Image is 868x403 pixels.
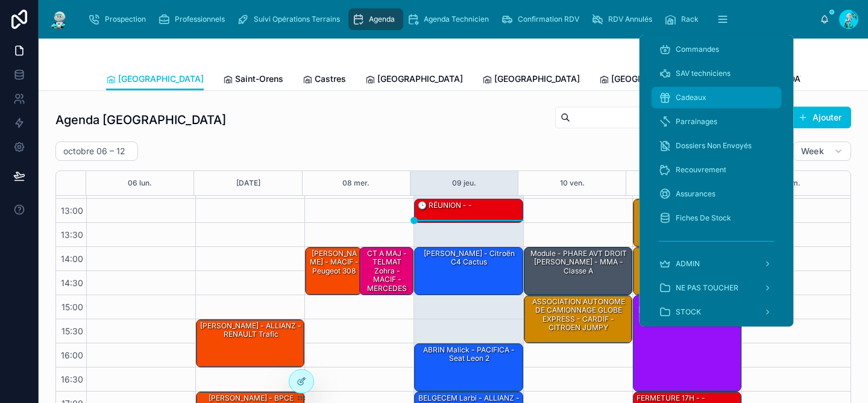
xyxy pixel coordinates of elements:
[254,14,340,24] span: Suivi Opérations Terrains
[482,68,580,92] a: [GEOGRAPHIC_DATA]
[417,345,521,364] div: ABRIN Malick - PACIFICA - Seat leon 2
[635,296,740,325] div: [PERSON_NAME] - [PERSON_NAME] - MATMUT - FORD FIESTA
[63,145,125,157] h2: octobre 06 – 12
[236,171,260,195] button: [DATE]
[676,93,706,102] span: Cadeaux
[58,278,86,288] span: 14:30
[415,344,522,391] div: ABRIN Malick - PACIFICA - Seat leon 2
[58,302,86,312] span: 15:00
[608,14,652,24] span: RDV Annulés
[342,171,370,195] button: 08 mer.
[377,73,463,85] span: [GEOGRAPHIC_DATA]
[175,14,225,24] span: Professionnels
[306,248,361,295] div: [PERSON_NAME] - MACIF - Peugeot 308
[307,248,360,276] div: [PERSON_NAME] - MACIF - Peugeot 308
[197,320,304,367] div: [PERSON_NAME] - ALLIANZ - RENAULT Trafic
[634,199,741,246] div: UNAL Colin - MAIF - Meriva Opel
[634,296,741,391] div: [PERSON_NAME] - [PERSON_NAME] - MATMUT - FORD FIESTA
[661,8,707,30] a: Rack
[652,301,782,323] a: STOCK
[526,296,631,334] div: ASSOCIATION AUTONOME DE CAMIONNAGE GLOBE EXPRESS - CARDIF - CITROEN JUMPY
[652,63,782,84] a: SAV techniciens
[611,73,697,85] span: [GEOGRAPHIC_DATA]
[788,107,851,128] button: Ajouter
[360,248,413,295] div: CT A MAJ - TELMAT Zohra - MACIF - MERCEDES GLB
[58,374,86,384] span: 16:30
[80,6,820,33] div: scrollable content
[588,8,661,30] a: RDV Annulés
[315,73,346,85] span: Castres
[198,320,303,340] div: [PERSON_NAME] - ALLIANZ - RENAULT Trafic
[362,248,412,302] div: CT A MAJ - TELMAT Zohra - MACIF - MERCEDES GLB
[303,68,346,92] a: Castres
[105,14,146,24] span: Prospection
[634,248,741,295] div: [PERSON_NAME] - DIRECT ASSURANCE - GOLF
[652,277,782,299] a: NE PAS TOUCHER
[118,73,204,85] span: [GEOGRAPHIC_DATA]
[652,111,782,133] a: Parrainages
[58,254,86,264] span: 14:00
[793,142,851,161] button: Week
[235,73,283,85] span: Saint-Orens
[128,171,152,195] button: 06 lun.
[676,141,752,151] span: Dossiers Non Envoyés
[48,10,70,29] img: App logo
[84,8,154,30] a: Prospection
[676,117,717,127] span: Parrainages
[599,68,697,92] a: [GEOGRAPHIC_DATA]
[417,200,473,211] div: 🕒 RÉUNION - -
[652,87,782,108] a: Cadeaux
[652,253,782,275] a: ADMIN
[55,111,226,128] h1: Agenda [GEOGRAPHIC_DATA]
[417,248,521,268] div: [PERSON_NAME] - Citroën C4 cactus
[676,283,738,293] span: NE PAS TOUCHER
[676,213,731,223] span: Fiches De Stock
[676,189,715,199] span: Assurances
[676,307,701,317] span: STOCK
[681,14,699,24] span: Rack
[58,230,86,240] span: 13:30
[415,248,522,295] div: [PERSON_NAME] - Citroën C4 cactus
[494,73,580,85] span: [GEOGRAPHIC_DATA]
[801,146,824,157] span: Week
[652,39,782,60] a: Commandes
[365,68,463,92] a: [GEOGRAPHIC_DATA]
[524,248,632,295] div: Module - PHARE AVT DROIT [PERSON_NAME] - MMA - classe A
[348,8,403,30] a: Agenda
[676,165,726,175] span: Recouvrement
[58,205,86,216] span: 13:00
[524,296,632,343] div: ASSOCIATION AUTONOME DE CAMIONNAGE GLOBE EXPRESS - CARDIF - CITROEN JUMPY
[652,159,782,181] a: Recouvrement
[526,248,631,276] div: Module - PHARE AVT DROIT [PERSON_NAME] - MMA - classe A
[676,259,700,269] span: ADMIN
[652,183,782,205] a: Assurances
[415,199,522,222] div: 🕒 RÉUNION - -
[223,68,283,92] a: Saint-Orens
[497,8,588,30] a: Confirmation RDV
[58,350,86,360] span: 16:00
[676,69,731,78] span: SAV techniciens
[106,68,204,91] a: [GEOGRAPHIC_DATA]
[560,171,585,195] button: 10 ven.
[154,8,233,30] a: Professionnels
[635,248,740,268] div: [PERSON_NAME] - DIRECT ASSURANCE - GOLF
[369,14,395,24] span: Agenda
[403,8,497,30] a: Agenda Technicien
[58,326,86,336] span: 15:30
[233,8,348,30] a: Suivi Opérations Terrains
[640,35,794,326] div: scrollable content
[652,207,782,229] a: Fiches De Stock
[676,45,719,54] span: Commandes
[635,200,740,220] div: UNAL Colin - MAIF - Meriva Opel
[652,135,782,157] a: Dossiers Non Envoyés
[518,14,579,24] span: Confirmation RDV
[452,171,476,195] button: 09 jeu.
[424,14,489,24] span: Agenda Technicien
